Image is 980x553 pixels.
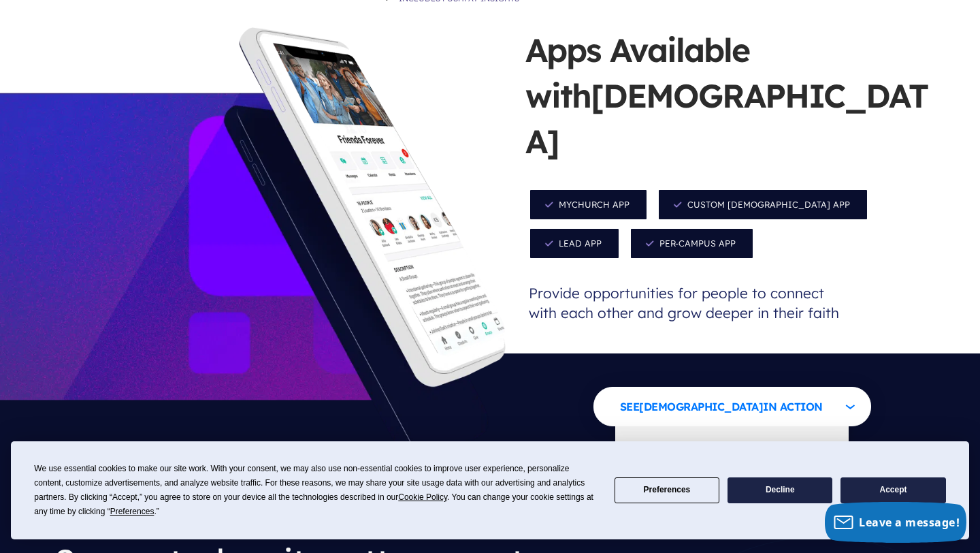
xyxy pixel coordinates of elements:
span: MyChurch App [529,189,648,221]
span: [DEMOGRAPHIC_DATA] [639,400,763,413]
span: Per-Campus App [630,227,754,259]
button: Preferences [615,477,719,504]
div: We use essential cookies to make our site work. With your consent, we may also use non-essential ... [34,462,598,519]
button: See[DEMOGRAPHIC_DATA]in Action [593,387,871,426]
p: or [593,432,871,463]
span: Leave a message! [859,515,960,530]
button: Accept [840,477,945,504]
span: [DEMOGRAPHIC_DATA] [525,75,928,161]
span: Lead App [529,227,620,259]
a: Take a Tour [622,436,723,469]
span: Cookie Policy [398,492,447,502]
span: Custom [DEMOGRAPHIC_DATA] App [657,189,868,221]
h5: Apps Available with [525,27,934,185]
img: app_screens-church-mychurch.png [244,34,506,361]
span: Preferences [110,507,154,516]
button: Decline [728,477,832,504]
p: Provide opportunities for people to connect with each other and grow deeper in their faith [525,263,852,343]
div: Cookie Consent Prompt [11,441,969,539]
button: Leave a message! [825,502,966,543]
